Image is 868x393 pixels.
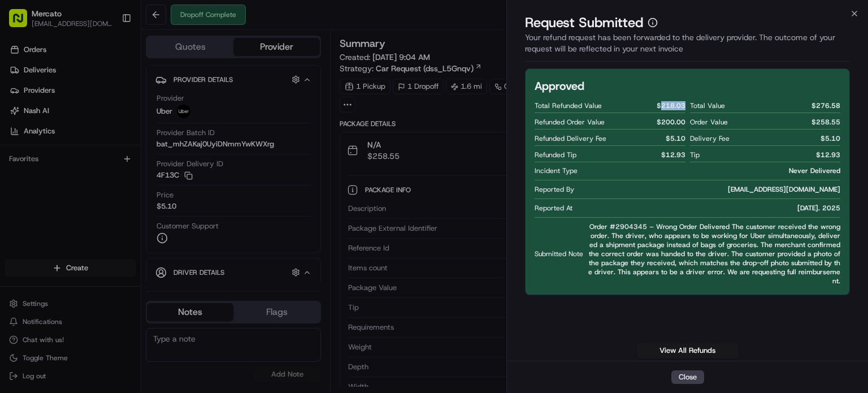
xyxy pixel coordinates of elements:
[29,102,186,114] input: Clear
[51,148,155,157] div: We're available if you need us!
[535,249,583,258] span: Submitted Note
[23,205,32,214] img: 1736555255976-a54dd68f-1ca7-489b-9aae-adbdc363a1c4
[728,185,840,194] span: [EMAIL_ADDRESS][DOMAIN_NAME]
[11,74,206,92] p: Welcome 👋
[821,134,840,143] span: $ 5.10
[192,140,206,154] button: Start new chat
[11,193,29,211] img: Regen Pajulas
[85,204,89,213] span: •
[661,150,685,159] span: $ 12.93
[11,137,32,157] img: 1736555255976-a54dd68f-1ca7-489b-9aae-adbdc363a1c4
[671,370,704,384] button: Close
[91,277,186,297] a: 💻API Documentation
[11,224,29,242] img: Liam S.
[690,101,725,110] span: Total Value
[91,204,114,213] span: [DATE]
[525,14,643,32] p: Request Submitted
[7,277,91,297] a: 📗Knowledge Base
[535,101,602,110] span: Total Refunded Value
[789,166,840,175] span: Never Delivered
[35,235,92,244] span: [PERSON_NAME]
[80,309,137,318] a: Powered byPylon
[535,166,578,175] span: Incident Type
[657,118,685,127] span: $ 200.00
[637,343,739,359] a: View All Refunds
[535,185,574,194] span: Reported By
[11,40,34,63] img: Nash
[797,204,840,213] span: [DATE]. 2025
[525,32,850,62] div: Your refund request has been forwarded to the delivery provider. The outcome of your request will...
[107,282,181,293] span: API Documentation
[657,101,685,110] span: $ 218.03
[535,204,572,213] span: Reported At
[11,283,20,292] div: 📗
[588,222,840,286] span: Order #2904345 – Wrong Order Delivered The customer received the wrong order. The driver, who app...
[690,134,730,143] span: Delivery Fee
[666,134,685,143] span: $ 5.10
[96,283,105,292] div: 💻
[94,235,98,244] span: •
[23,282,86,293] span: Knowledge Base
[100,235,123,244] span: [DATE]
[690,118,728,127] span: Order Value
[690,150,700,159] span: Tip
[35,204,83,213] span: Regen Pajulas
[535,118,605,127] span: Refunded Order Value
[816,150,840,159] span: $ 12.93
[535,150,576,159] span: Refunded Tip
[811,101,840,110] span: $ 276.58
[51,137,185,148] div: Start new chat
[23,235,32,244] img: 1736555255976-a54dd68f-1ca7-489b-9aae-adbdc363a1c4
[535,78,584,94] h2: Approved
[24,137,44,157] img: 5e9a9d7314ff4150bce227a61376b483.jpg
[112,309,137,318] span: Pylon
[175,174,206,187] button: See all
[535,134,606,143] span: Refunded Delivery Fee
[11,176,72,185] div: Past conversations
[811,118,840,127] span: $ 258.55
